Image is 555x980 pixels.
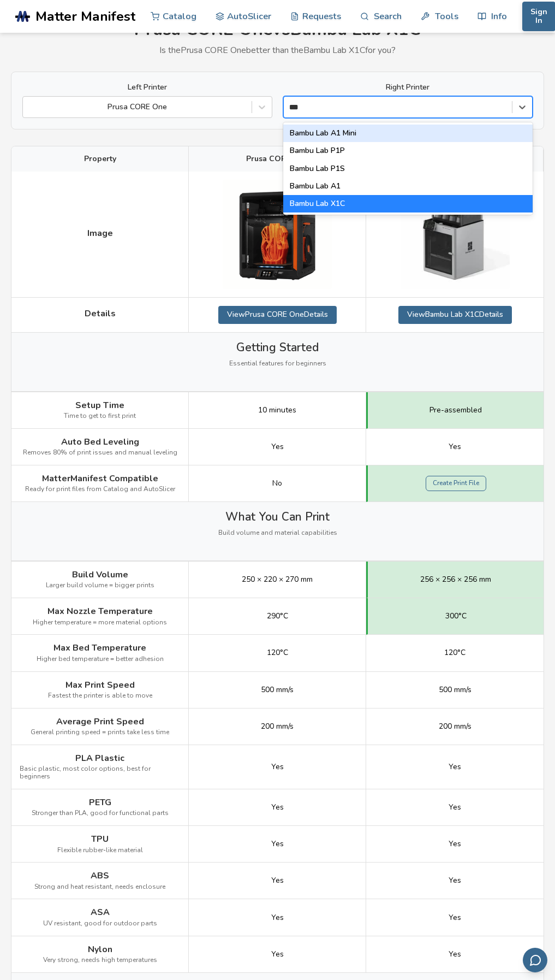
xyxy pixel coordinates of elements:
[37,656,164,663] span: Higher bed temperature = better adhesion
[91,907,110,917] span: ASA
[236,341,319,354] span: Getting Started
[398,306,512,323] a: ViewBambu Lab X1CDetails
[229,360,326,368] span: Essential features for beginners
[271,876,284,885] span: Yes
[401,180,510,289] img: Bambu Lab X1C
[439,722,472,731] span: 200 mm/s
[272,479,282,488] span: No
[87,228,113,238] span: Image
[43,920,157,928] span: UV resistant, good for outdoor parts
[218,306,337,323] a: ViewPrusa CORE OneDetails
[28,103,31,111] input: Prusa CORE One
[449,913,461,922] span: Yes
[242,575,313,584] span: 250 × 220 × 270 mm
[261,722,294,731] span: 200 mm/s
[449,803,461,812] span: Yes
[65,680,135,690] span: Max Print Speed
[271,913,284,922] span: Yes
[283,195,533,212] div: Bambu Lab X1C
[444,648,466,657] span: 120°C
[61,437,139,447] span: Auto Bed Leveling
[46,582,154,589] span: Larger build volume = bigger prints
[271,803,284,812] span: Yes
[271,950,284,959] span: Yes
[53,643,146,653] span: Max Bed Temperature
[35,9,135,24] span: Matter Manifest
[283,125,533,142] div: Bambu Lab A1 Mini
[439,686,472,694] span: 500 mm/s
[271,442,284,451] span: Yes
[33,619,167,627] span: Higher temperature = more material options
[47,606,153,616] span: Max Nozzle Temperature
[88,944,112,954] span: Nylon
[426,476,486,491] a: Create Print File
[57,847,143,854] span: Flexible rubber-like material
[75,753,124,763] span: PLA Plastic
[449,763,461,771] span: Yes
[271,840,284,848] span: Yes
[48,692,152,700] span: Fastest the printer is able to move
[31,729,169,736] span: General printing speed = prints take less time
[283,142,533,160] div: Bambu Lab P1P
[271,763,284,771] span: Yes
[218,529,337,537] span: Build volume and material capabilities
[225,510,330,523] span: What You Can Print
[283,83,533,92] label: Right Printer
[445,612,467,621] span: 300°C
[91,871,109,881] span: ABS
[246,155,309,163] span: Prusa CORE One
[25,486,175,493] span: Ready for print files from Catalog and AutoSlicer
[89,798,111,807] span: PETG
[283,160,533,178] div: Bambu Lab P1S
[267,612,288,621] span: 290°C
[523,948,547,972] button: Send feedback via email
[258,406,296,415] span: 10 minutes
[64,412,136,420] span: Time to get to first print
[72,570,128,580] span: Build Volume
[84,155,116,163] span: Property
[11,45,544,55] p: Is the Prusa CORE One better than the Bambu Lab X1C for you?
[449,840,461,848] span: Yes
[56,717,144,727] span: Average Print Speed
[283,178,533,195] div: Bambu Lab A1
[420,575,491,584] span: 256 × 256 × 256 mm
[449,950,461,959] span: Yes
[261,686,294,694] span: 500 mm/s
[449,442,461,451] span: Yes
[75,400,124,410] span: Setup Time
[11,20,544,40] h1: Prusa CORE One vs Bambu Lab X1C
[85,309,116,318] span: Details
[267,648,288,657] span: 120°C
[223,180,332,289] img: Prusa CORE One
[91,834,109,844] span: TPU
[32,810,169,817] span: Stronger than PLA, good for functional parts
[449,876,461,885] span: Yes
[23,449,177,457] span: Removes 80% of print issues and manual leveling
[289,103,306,111] input: Bambu Lab A1 MiniBambu Lab P1PBambu Lab P1SBambu Lab A1Bambu Lab X1C
[43,957,157,964] span: Very strong, needs high temperatures
[429,406,482,415] span: Pre-assembled
[42,474,158,483] span: MatterManifest Compatible
[20,765,180,781] span: Basic plastic, most color options, best for beginners
[34,883,165,891] span: Strong and heat resistant, needs enclosure
[22,83,272,92] label: Left Printer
